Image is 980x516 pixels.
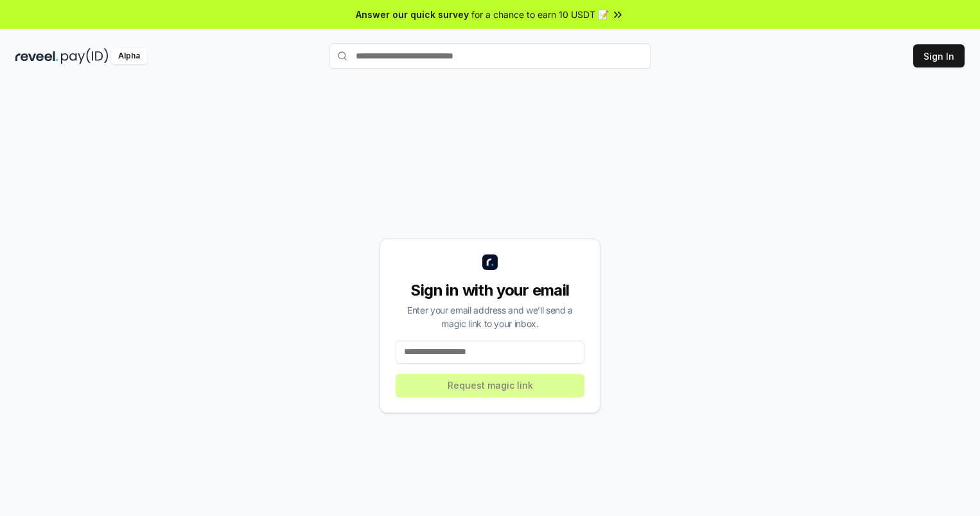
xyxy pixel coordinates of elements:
span: for a chance to earn 10 USDT 📝 [471,8,609,21]
div: Enter your email address and we’ll send a magic link to your inbox. [396,303,584,330]
img: logo_small [482,254,498,270]
span: Answer our quick survey [356,8,469,21]
button: Sign In [913,44,965,67]
div: Sign in with your email [396,280,584,301]
img: reveel_dark [15,48,58,64]
div: Alpha [111,48,147,64]
img: pay_id [61,48,109,64]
